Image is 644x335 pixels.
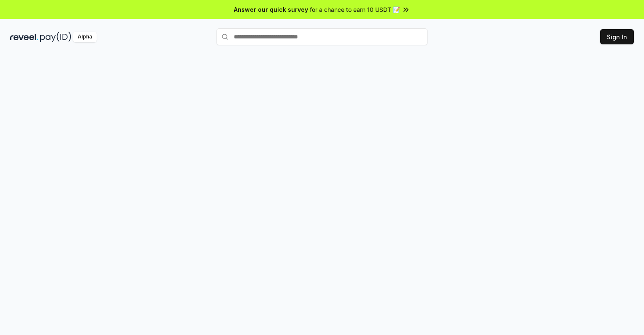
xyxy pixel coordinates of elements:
[234,5,308,14] span: Answer our quick survey
[73,32,97,42] div: Alpha
[10,32,38,42] img: reveel_dark
[600,29,634,44] button: Sign In
[40,32,71,42] img: pay_id
[310,5,400,14] span: for a chance to earn 10 USDT 📝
